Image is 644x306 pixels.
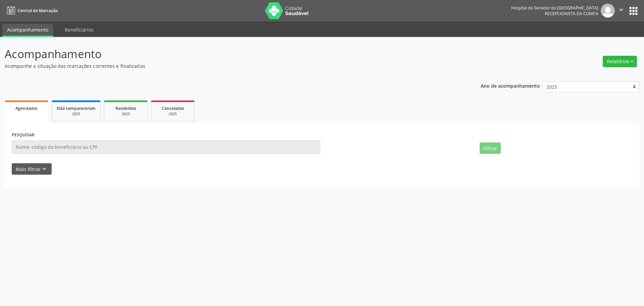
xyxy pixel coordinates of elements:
[115,105,136,111] span: Resolvidos
[12,140,320,154] input: Nome, código do beneficiário ou CPF
[615,4,628,18] button: 
[5,62,449,70] p: Acompanhe a situação das marcações correntes e finalizadas
[57,112,96,117] div: 2025
[545,11,598,16] span: Recepcionista da clínica
[17,8,58,13] span: Central de Marcação
[603,56,637,67] button: Relatórios
[12,163,52,175] button: Mais filtroskeyboard_arrow_down
[15,105,38,111] span: Agendados
[156,112,190,117] div: 2025
[12,130,35,140] label: PESQUISAR
[511,5,598,11] div: Hospital do Servidor do [GEOGRAPHIC_DATA]
[480,142,501,154] button: Filtrar
[628,5,639,17] button: apps
[618,6,625,13] i: 
[5,5,58,16] a: Central de Marcação
[162,105,184,111] span: Cancelados
[481,81,540,90] p: Ano de acompanhamento
[5,46,449,62] p: Acompanhamento
[2,24,53,37] a: Acompanhamento
[57,105,96,111] span: Não compareceram
[60,24,98,36] a: Beneficiários
[41,165,48,173] i: keyboard_arrow_down
[601,4,615,18] img: img
[109,112,143,117] div: 2025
